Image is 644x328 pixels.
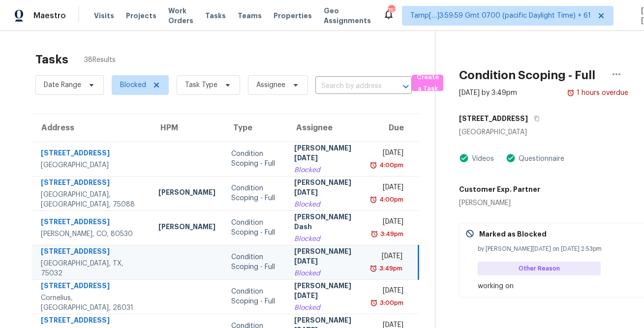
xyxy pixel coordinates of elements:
[459,70,595,80] h2: Condition Scoping - Full
[41,229,143,239] div: [PERSON_NAME], CO, 80530
[459,88,517,98] div: [DATE] by 3:49pm
[294,268,359,278] div: Blocked
[506,153,516,163] img: Artifact Present Icon
[378,229,403,239] div: 3:49pm
[294,281,359,303] div: [PERSON_NAME][DATE]
[158,222,215,234] div: [PERSON_NAME]
[377,264,402,273] div: 3:49pm
[399,80,413,93] button: Open
[168,6,193,26] span: Work Orders
[374,182,403,195] div: [DATE]
[231,252,278,272] div: Condition Scoping - Full
[294,303,359,313] div: Blocked
[294,143,359,165] div: [PERSON_NAME][DATE]
[205,12,226,19] span: Tasks
[41,190,143,209] div: [GEOGRAPHIC_DATA], [GEOGRAPHIC_DATA], 75088
[378,298,403,308] div: 3:00pm
[294,200,359,209] div: Blocked
[567,88,575,98] img: Overdue Alarm Icon
[367,114,418,142] th: Due
[479,229,547,239] p: Marked as Blocked
[94,11,114,21] span: Visits
[120,80,146,90] span: Blocked
[41,148,143,160] div: [STREET_ADDRESS]
[369,160,377,170] img: Overdue Alarm Icon
[294,212,359,234] div: [PERSON_NAME] Dash
[374,251,402,264] div: [DATE]
[44,80,81,90] span: Date Range
[286,114,367,142] th: Assignee
[410,11,591,21] span: Tamp[…]3:59:59 Gmt 0700 (pacific Daylight Time) + 61
[459,127,628,137] div: [GEOGRAPHIC_DATA]
[41,160,143,170] div: [GEOGRAPHIC_DATA]
[374,148,403,160] div: [DATE]
[294,178,359,200] div: [PERSON_NAME][DATE]
[41,315,143,328] div: [STREET_ADDRESS]
[84,55,116,65] span: 38 Results
[33,11,66,21] span: Maestro
[185,80,217,90] span: Task Type
[256,80,285,90] span: Assignee
[369,264,377,273] img: Overdue Alarm Icon
[519,264,564,273] span: Other Reason
[459,114,528,123] h5: [STREET_ADDRESS]
[41,259,143,278] div: [GEOGRAPHIC_DATA], TX, 75032
[412,75,443,91] button: Create a Task
[294,165,359,175] div: Blocked
[370,229,378,239] img: Overdue Alarm Icon
[231,183,278,203] div: Condition Scoping - Full
[315,79,384,94] input: Search by address
[274,11,312,21] span: Properties
[528,110,541,127] button: Copy Address
[31,114,151,142] th: Address
[231,218,278,238] div: Condition Scoping - Full
[126,11,156,21] span: Projects
[231,149,278,169] div: Condition Scoping - Full
[374,286,403,298] div: [DATE]
[465,229,474,238] img: Gray Cancel Icon
[151,114,223,142] th: HPM
[370,298,378,308] img: Overdue Alarm Icon
[231,287,278,306] div: Condition Scoping - Full
[388,6,395,16] div: 757
[41,246,143,259] div: [STREET_ADDRESS]
[35,55,68,64] h2: Tasks
[238,11,262,21] span: Teams
[417,72,438,94] span: Create a Task
[294,246,359,268] div: [PERSON_NAME][DATE]
[459,153,469,163] img: Artifact Present Icon
[459,184,540,194] h5: Customer Exp. Partner
[575,88,628,98] div: 1 hours overdue
[516,154,564,164] div: Questionnaire
[41,178,143,190] div: [STREET_ADDRESS]
[41,217,143,229] div: [STREET_ADDRESS]
[377,160,403,170] div: 4:00pm
[459,198,540,208] div: [PERSON_NAME]
[41,293,143,313] div: Cornelius, [GEOGRAPHIC_DATA], 28031
[223,114,286,142] th: Type
[377,195,403,205] div: 4:00pm
[324,6,371,26] span: Geo Assignments
[41,281,143,293] div: [STREET_ADDRESS]
[158,187,215,200] div: [PERSON_NAME]
[294,234,359,244] div: Blocked
[369,195,377,205] img: Overdue Alarm Icon
[469,154,494,164] div: Videos
[374,217,403,229] div: [DATE]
